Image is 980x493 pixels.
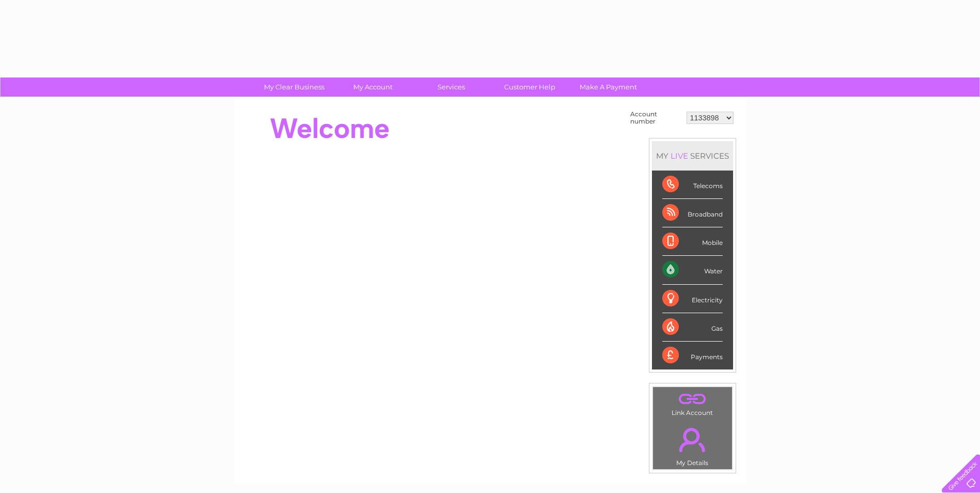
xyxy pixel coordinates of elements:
div: Payments [662,342,723,369]
div: Telecoms [662,171,723,199]
div: Electricity [662,285,723,313]
td: My Details [652,419,733,470]
div: LIVE [668,151,690,161]
a: Services [409,78,494,97]
div: Broadband [662,199,723,227]
a: Make A Payment [566,78,651,97]
a: My Clear Business [252,78,337,97]
td: Link Account [652,387,733,419]
a: . [656,390,729,408]
div: Gas [662,313,723,342]
a: My Account [330,78,415,97]
a: Customer Help [487,78,572,97]
div: Water [662,256,723,284]
a: . [656,422,729,458]
div: Mobile [662,227,723,256]
div: MY SERVICES [652,141,733,171]
td: Account number [628,108,684,128]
